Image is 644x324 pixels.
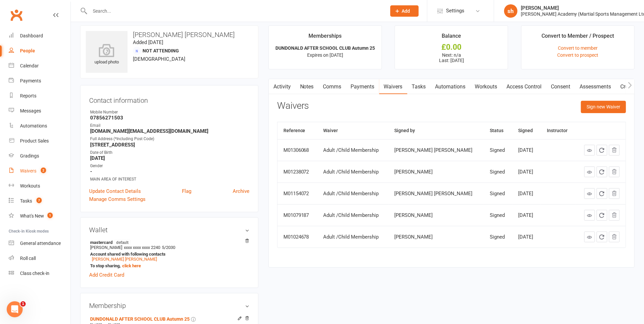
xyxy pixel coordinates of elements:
div: [DATE] [518,191,535,197]
div: Adult /Child Membership [323,213,383,218]
div: M01306068 [283,147,311,153]
div: Roll call [20,256,36,261]
div: Gradings [20,153,39,158]
a: Waivers 2 [9,164,70,179]
div: [PERSON_NAME] [PERSON_NAME] [395,191,478,197]
div: M01024678 [283,234,311,240]
div: [DATE] [518,147,535,153]
div: Balance [442,32,461,44]
div: Product Sales [20,138,49,143]
strong: [DOMAIN_NAME][EMAIL_ADDRESS][DOMAIN_NAME] [90,128,249,134]
a: Convert to prospect [557,52,598,58]
a: Payments [9,73,70,88]
a: Roll call [9,251,70,266]
th: Signed by [389,122,484,139]
h3: Wallet [89,226,249,234]
strong: - [90,169,249,175]
a: Messages [9,103,70,118]
a: Add Credit Card [89,271,124,279]
strong: DUNDONALD AFTER SCHOOL CLUB Autumn 25 [275,45,375,51]
div: Reports [20,93,36,98]
div: sh [504,4,517,18]
a: Waivers [379,79,407,94]
span: 7 [36,198,42,203]
th: Status [484,122,512,139]
span: Expires on [DATE] [307,52,343,58]
div: General attendance [20,241,61,246]
a: Archive [233,187,249,195]
a: [PERSON_NAME] [PERSON_NAME] [92,257,157,262]
strong: [STREET_ADDRESS] [90,142,249,148]
div: Adult /Child Membership [323,234,383,240]
div: Gender [90,163,249,169]
a: click here [122,263,141,268]
th: Instructor [541,122,576,139]
a: General attendance kiosk mode [9,236,70,251]
div: Signed [490,213,506,218]
span: default [114,240,131,245]
a: Tasks [407,79,431,94]
th: Signed [512,122,541,139]
div: M01079187 [283,213,311,218]
span: 1 [47,213,53,218]
div: Date of Birth [90,149,249,156]
div: Adult /Child Membership [323,191,383,197]
a: Clubworx [8,7,25,23]
span: [DEMOGRAPHIC_DATA] [133,56,185,62]
span: 1 [20,301,26,307]
div: Class check-in [20,271,49,276]
div: Waivers [20,168,36,174]
div: People [20,48,35,53]
div: Mobile Number [90,109,249,115]
span: Not Attending [143,48,179,53]
h3: Waivers [277,101,309,111]
a: Automations [431,79,470,94]
div: [DATE] [518,213,535,218]
div: Adult /Child Membership [323,147,383,153]
a: Activity [269,79,295,94]
a: Tasks 7 [9,194,70,209]
div: Memberships [308,32,342,44]
div: Signed [490,147,506,153]
a: Workouts [470,79,502,94]
div: M01154072 [283,191,311,197]
th: Waiver [317,122,389,139]
button: Sign new Waiver [581,101,626,113]
div: Messages [20,108,41,113]
div: Payments [20,78,41,83]
div: [PERSON_NAME] [PERSON_NAME] [395,147,478,153]
time: Added [DATE] [133,39,163,45]
a: Notes [295,79,318,94]
div: upload photo [86,44,128,66]
button: Add [390,5,419,17]
a: Product Sales [9,133,70,148]
strong: Account shared with following contacts [90,252,246,257]
a: Dashboard [9,28,70,43]
strong: To stop sharing, [90,263,246,268]
strong: mastercard [90,240,246,245]
input: Search... [88,6,382,16]
a: DUNDONALD AFTER SCHOOL CLUB Autumn 25 [90,316,190,322]
div: Convert to Member / Prospect [542,32,614,44]
div: Full Address (*Including Post Code) [90,136,249,142]
a: Comms [318,79,346,94]
div: Email [90,122,249,129]
div: Calendar [20,63,39,68]
a: Assessments [575,79,616,94]
div: £0.00 [401,44,502,51]
span: 5/2030 [162,245,175,250]
div: Signed [490,234,506,240]
div: Workouts [20,183,40,189]
th: Reference [277,122,317,139]
h3: Contact information [89,94,249,104]
li: [PERSON_NAME] [89,239,249,269]
a: Gradings [9,148,70,164]
a: Flag [182,187,191,195]
div: M01238072 [283,169,311,175]
span: xxxx xxxx xxxx 2240 [124,245,160,250]
a: Payments [346,79,379,94]
span: 2 [41,168,46,173]
p: Next: n/a Last: [DATE] [401,52,502,63]
div: [PERSON_NAME] [395,213,478,218]
div: Signed [490,169,506,175]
